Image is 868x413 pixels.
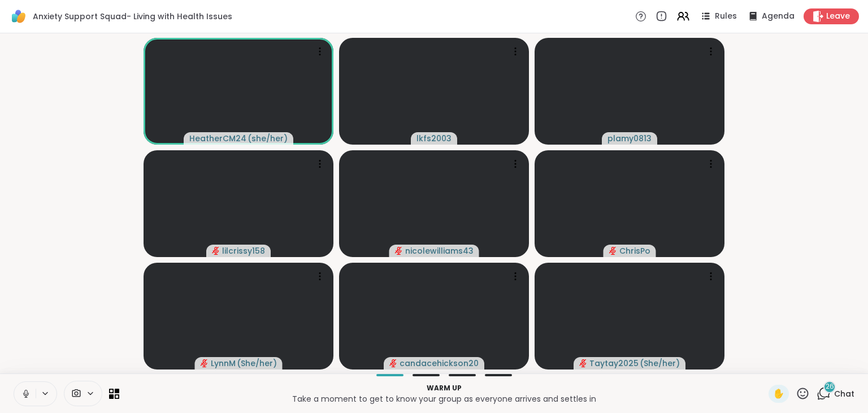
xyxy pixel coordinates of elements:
span: HeatherCM24 [189,133,246,144]
span: 26 [826,382,834,392]
span: candacehickson20 [400,358,479,369]
span: ✋ [773,387,784,401]
span: Anxiety Support Squad- Living with Health Issues [33,11,232,22]
span: Agenda [762,11,795,22]
span: audio-muted [609,247,617,255]
span: ( she/her ) [248,133,288,144]
span: Leave [826,11,850,22]
img: ShareWell Logomark [9,7,28,26]
span: nicolewilliams43 [405,245,474,257]
span: lilcrissy158 [222,245,265,257]
span: Rules [715,11,737,22]
span: ( She/her ) [640,358,680,369]
p: Warm up [126,383,762,393]
span: audio-muted [212,247,220,255]
span: LynnM [211,358,236,369]
span: Chat [834,388,854,399]
span: audio-muted [389,359,397,367]
span: audio-muted [395,247,403,255]
span: ( She/her ) [237,358,277,369]
span: ChrisPo [619,245,650,257]
span: Taytay2025 [589,358,639,369]
span: plamy0813 [607,133,652,144]
span: audio-muted [579,359,587,367]
span: lkfs2003 [416,133,452,144]
span: audio-muted [201,359,209,367]
p: Take a moment to get to know your group as everyone arrives and settles in [126,393,762,405]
